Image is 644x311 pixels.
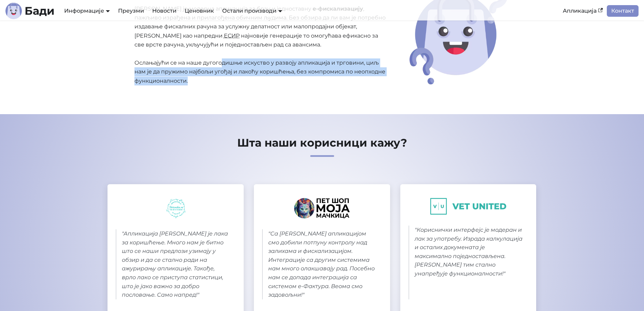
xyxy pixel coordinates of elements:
[114,5,148,17] a: Преузми
[181,5,218,17] a: Ценовник
[262,229,382,299] blockquote: " Са [PERSON_NAME] апликацијом смо добили потпуну контролу над залихама и фискализацијом. Интегра...
[430,198,506,215] img: VetUnited logo
[224,32,240,39] abbr: Електронски систем за издавање рачуна
[559,5,607,17] a: Апликација
[222,8,282,14] a: Остали производи
[148,5,181,17] a: Новости
[607,5,639,17] a: Контакт
[5,3,22,19] img: Лого
[102,136,542,157] h2: Шта наши корисници кажу?
[166,198,186,218] img: Ботаника logo
[116,229,235,299] blockquote: " Апликација [PERSON_NAME] је лака за коришћење. Много нам је битно што се наши предлози узимају ...
[64,8,110,14] a: Информације
[409,226,528,299] blockquote: " Кориснички интерфејс је модеран и лак за употребу. Израда калкулација и осталих докумената је м...
[134,4,386,86] p: [PERSON_NAME] је модерна апликација за брзу и једноставну , пажљиво израђена и прилагођена обични...
[5,3,55,19] a: ЛогоБади
[294,198,350,218] img: Пет Шоп Моја Мачкица logo
[25,5,55,16] b: Бади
